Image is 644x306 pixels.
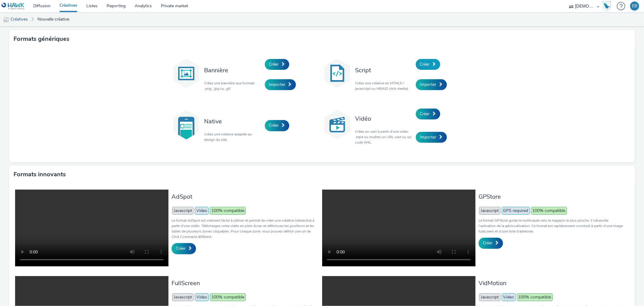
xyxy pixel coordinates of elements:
[322,109,352,140] img: video.svg
[171,58,201,89] img: banner.svg
[420,134,437,140] span: Importer
[420,82,437,87] span: Importer
[483,240,493,246] span: Créer
[171,193,319,201] h3: AdSpot
[479,193,626,201] h3: GPStore
[479,207,501,215] span: Javascript
[355,129,413,145] p: Créez un vast à partir d'une video .mp4 ou insérez un URL vast ou un code XML.
[632,2,637,11] div: EB
[269,82,286,87] span: Importer
[602,1,611,11] img: Hawk Academy
[176,246,186,251] span: Créer
[171,279,319,287] h3: FullScreen
[204,80,262,91] p: Créez une bannière aux formats .png, .jpg ou .gif.
[531,207,567,215] span: 100% compatible
[265,120,289,131] a: Créer
[171,109,201,140] img: native.svg
[172,293,194,301] span: Javascript
[204,132,262,142] p: Créez une créative adaptée au design du site.
[517,293,553,301] span: 100% compatible
[416,109,440,119] a: Créer
[479,218,626,234] p: Le format GPStore guide le mobinaute vers le magasin le plus proche, il nécessite l’activation de...
[2,2,25,10] img: undefined Logo
[420,111,430,117] span: Créer
[210,293,246,301] span: 100% compatible
[416,132,447,143] a: Importer
[34,12,72,27] a: Nouvelle créative
[355,115,413,123] h3: Vidéo
[265,59,289,70] a: Créer
[355,80,413,91] p: Créez une créative en HTML5 / javascript ou MRAID (rich media).
[210,207,246,215] span: 100% compatible
[14,34,69,44] h3: Formats génériques
[172,207,194,215] span: Javascript
[269,122,279,128] span: Créer
[204,117,262,125] h3: Native
[502,293,516,301] span: Video
[171,218,319,239] p: Le format AdSpot est vraiment facile à utiliser et permet de créer une créative interactive à par...
[479,293,501,301] span: Javascript
[479,238,503,249] a: Créer
[502,207,530,215] span: GPS required
[204,66,262,74] h3: Bannière
[269,61,279,67] span: Créer
[416,79,447,90] a: Importer
[171,243,196,254] a: Créer
[195,207,209,215] span: Video
[265,79,296,90] a: Importer
[14,170,66,179] h3: Formats innovants
[602,1,614,11] a: Hawk Academy
[3,17,9,23] img: mobile
[322,58,352,89] img: code.svg
[416,59,440,70] a: Créer
[195,293,209,301] span: Video
[355,66,413,74] h3: Script
[420,61,430,67] span: Créer
[479,279,626,287] h3: VidMotion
